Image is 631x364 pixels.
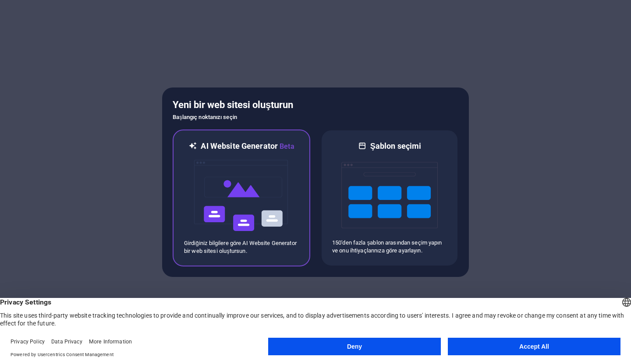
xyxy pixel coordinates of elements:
p: Girdiğiniz bilgilere göre AI Website Generator bir web sitesi oluştursun. [184,239,299,255]
div: AI Website GeneratorBetaaiGirdiğiniz bilgilere göre AI Website Generator bir web sitesi oluştursun. [173,129,310,266]
h6: Şablon seçimi [370,141,422,151]
img: ai [193,152,290,239]
h5: Yeni bir web sitesi oluşturun [173,98,458,112]
div: Şablon seçimi150'den fazla şablon arasından seçim yapın ve onu ihtiyaçlarınıza göre ayarlayın. [321,129,458,266]
h6: AI Website Generator [201,141,294,152]
p: 150'den fazla şablon arasından seçim yapın ve onu ihtiyaçlarınıza göre ayarlayın. [332,239,447,255]
span: Beta [278,142,294,150]
h6: Başlangıç noktanızı seçin [173,112,458,122]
